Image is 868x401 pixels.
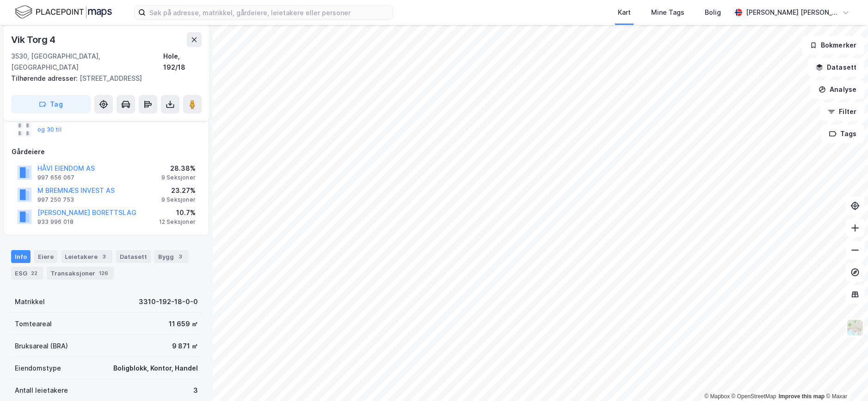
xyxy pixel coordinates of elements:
[746,7,838,18] div: [PERSON_NAME] [PERSON_NAME]
[34,250,57,263] div: Eiere
[15,296,45,307] div: Matrikkel
[11,73,194,84] div: [STREET_ADDRESS]
[99,252,109,261] div: 3
[15,385,68,396] div: Antall leietakere
[146,6,393,19] input: Søk på adresse, matrikkel, gårdeiere, leietakere eller personer
[15,341,68,352] div: Bruksareal (BRA)
[161,196,196,203] div: 9 Seksjoner
[154,250,189,263] div: Bygg
[820,102,864,121] button: Filter
[161,174,196,181] div: 9 Seksjoner
[47,267,114,280] div: Transaksjoner
[705,7,721,18] div: Bolig
[618,7,631,18] div: Kart
[161,163,196,174] div: 28.38%
[97,269,110,278] div: 126
[176,252,185,261] div: 3
[11,74,80,82] span: Tilhørende adresser:
[822,357,868,401] div: Kontrollprogram for chat
[802,36,864,54] button: Bokmerker
[139,296,198,307] div: 3310-192-18-0-0
[821,125,864,143] button: Tags
[161,185,196,196] div: 23.27%
[193,385,198,396] div: 3
[116,250,151,263] div: Datasett
[15,318,52,329] div: Tomteareal
[15,4,112,20] img: logo.f888ab2527a4732fd821a326f86c7f29.svg
[37,174,74,181] div: 997 656 067
[15,363,61,374] div: Eiendomstype
[113,363,198,374] div: Boligblokk, Kontor, Handel
[779,393,825,400] a: Improve this map
[159,218,196,226] div: 12 Seksjoner
[37,196,74,203] div: 997 250 753
[811,80,864,99] button: Analyse
[11,250,31,263] div: Info
[846,319,864,336] img: Z
[822,357,868,401] iframe: Chat Widget
[159,207,196,218] div: 10.7%
[11,51,163,73] div: 3530, [GEOGRAPHIC_DATA], [GEOGRAPHIC_DATA]
[651,7,684,18] div: Mine Tags
[37,218,74,226] div: 933 996 018
[11,267,43,280] div: ESG
[704,393,730,400] a: Mapbox
[29,269,39,278] div: 22
[61,250,112,263] div: Leietakere
[12,146,201,157] div: Gårdeiere
[163,51,202,73] div: Hole, 192/18
[11,95,91,114] button: Tag
[732,393,776,400] a: OpenStreetMap
[172,341,198,352] div: 9 871 ㎡
[11,32,57,47] div: Vik Torg 4
[808,58,864,77] button: Datasett
[169,318,198,329] div: 11 659 ㎡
